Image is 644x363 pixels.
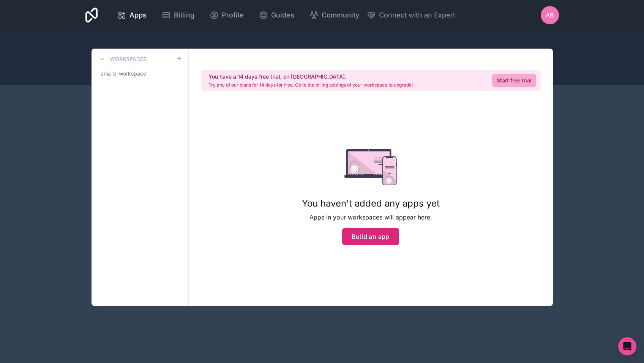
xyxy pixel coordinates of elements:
[98,67,182,80] a: ania-b-workspace
[208,82,413,88] p: Try any of our plans for 14 days for free. Go to the billing settings of your workspace to upgrade!
[101,70,146,77] span: ania-b-workspace
[111,7,153,24] a: Apps
[98,55,147,64] a: Workspaces
[110,55,147,63] h3: Workspaces
[208,73,413,80] h2: You have a 14 days free trial, on [GEOGRAPHIC_DATA].
[344,149,397,185] img: empty state
[322,10,359,21] span: Community
[367,10,455,21] button: Connect with an Expert
[302,197,440,210] h1: You haven't added any apps yet
[129,10,147,21] span: Apps
[253,7,300,24] a: Guides
[342,228,399,245] button: Build an app
[379,10,455,21] span: Connect with an Expert
[492,74,536,87] a: Start free trial
[222,10,244,21] span: Profile
[302,213,440,222] p: Apps in your workspaces will appear here.
[156,7,200,24] a: Billing
[174,10,194,21] span: Billing
[618,337,636,355] div: Open Intercom Messenger
[271,10,294,21] span: Guides
[204,7,250,24] a: Profile
[546,11,554,20] span: AB
[303,7,365,24] a: Community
